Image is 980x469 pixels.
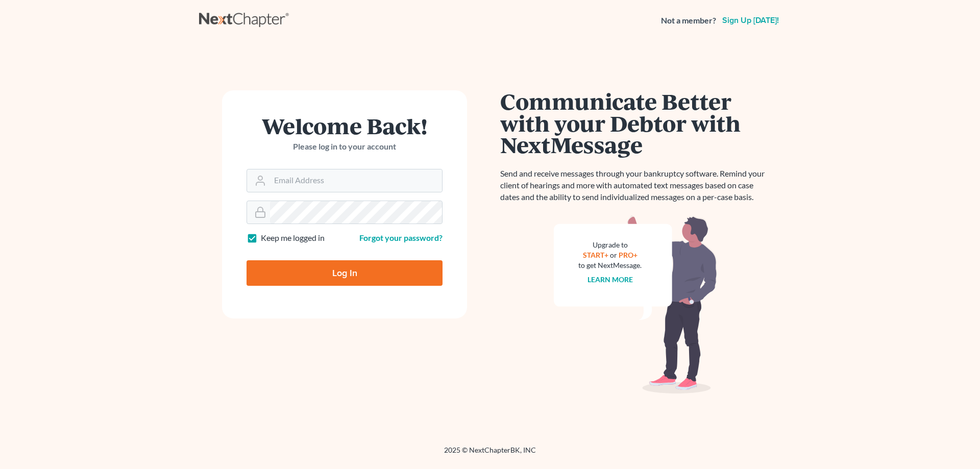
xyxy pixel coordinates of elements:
[247,260,443,286] input: Log In
[578,260,642,270] div: to get NextMessage.
[619,251,638,259] a: PRO+
[500,90,771,156] h1: Communicate Better with your Debtor with NextMessage
[500,168,771,203] p: Send and receive messages through your bankruptcy software. Remind your client of hearings and mo...
[270,169,442,192] input: Email Address
[610,251,617,259] span: or
[247,115,443,137] h1: Welcome Back!
[720,16,781,24] a: Sign up [DATE]!
[554,215,717,394] img: nextmessage_bg-59042aed3d76b12b5cd301f8e5b87938c9018125f34e5fa2b7a6b67550977c72.svg
[583,251,608,259] a: START+
[261,232,325,244] label: Keep me logged in
[578,240,642,250] div: Upgrade to
[359,233,443,242] a: Forgot your password?
[199,445,781,463] div: 2025 © NextChapterBK, INC
[587,275,633,284] a: Learn more
[247,141,443,153] p: Please log in to your account
[661,15,716,27] strong: Not a member?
